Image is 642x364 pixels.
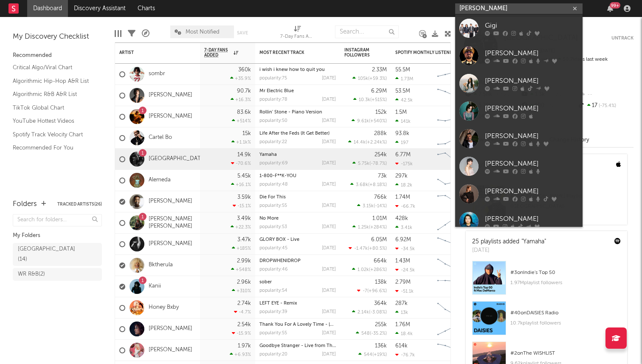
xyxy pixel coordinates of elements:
div: WR R&B ( 2 ) [18,269,45,279]
div: [DATE] [322,331,336,336]
div: 90.7k [237,88,251,94]
span: -78.7 % [371,161,386,166]
div: 2.99k [237,258,251,264]
div: Yamaha [259,152,336,157]
span: -3.08 % [370,310,386,315]
div: 55.5M [395,67,410,73]
a: Gigi [455,14,583,42]
a: LEFT EYE - Remix [259,301,297,306]
a: [GEOGRAPHIC_DATA] [149,155,206,163]
div: [DATE] [322,246,336,251]
div: 42.5k [395,97,413,103]
span: +80.5 % [369,246,386,251]
span: +515 % [372,98,386,102]
input: Search for artists [455,3,583,14]
div: [DATE] [322,161,336,166]
a: [PERSON_NAME] [149,325,192,333]
a: #3onIndie's Top 501.97Mplaylist followers [466,261,627,301]
div: # 3 on Indie's Top 50 [510,268,621,278]
div: +185 % [232,245,251,251]
div: 3.41k [395,225,412,230]
div: 7-Day Fans Added (7-Day Fans Added) [280,32,314,42]
div: ( ) [358,352,387,357]
div: [PERSON_NAME] [485,103,578,113]
div: [DATE] [322,182,336,187]
div: No More [259,216,336,221]
span: Most Notified [186,29,220,35]
a: Thank You For A Lovely Time - [PERSON_NAME] Version [259,322,383,327]
div: 141k [395,119,411,124]
a: GLORY BOX - Live [259,237,299,242]
a: [PERSON_NAME] [149,347,192,354]
div: 1.74M [395,195,410,200]
div: [DATE] [322,267,336,272]
button: Tracked Artists(26) [57,202,102,206]
a: [PERSON_NAME] [455,208,583,235]
div: 1.5M [395,110,407,115]
div: Artist [119,50,183,55]
div: GLORY BOX - Live [259,237,336,242]
div: 152k [375,110,387,115]
svg: Chart title [434,297,472,319]
svg: Chart title [434,106,472,127]
span: +8.18 % [369,183,386,187]
div: Most Recent Track [259,50,323,55]
span: -35.2 % [371,331,386,336]
div: 18.2k [395,182,412,188]
div: +514 % [232,118,251,124]
svg: Chart title [434,170,472,191]
a: Bktherula [149,262,173,269]
span: 544 [364,353,372,357]
div: -4.7 % [234,309,251,315]
div: ( ) [348,139,387,145]
div: [DATE] [322,76,336,81]
div: 1.97k [238,343,251,349]
div: popularity: 50 [259,119,287,123]
div: Mr Electric Blue [259,89,336,93]
span: 105k [358,76,368,81]
div: popularity: 78 [259,97,287,102]
div: 197 [395,140,408,145]
a: [PERSON_NAME] [455,70,583,97]
div: [DATE] [322,288,336,293]
a: [PERSON_NAME] [149,113,192,120]
div: ( ) [352,161,387,166]
button: 99+ [607,5,613,12]
span: +96.6 % [369,289,386,293]
div: popularity: 22 [259,140,287,144]
span: +2.24k % [367,140,386,145]
a: Kanii [149,283,161,290]
span: 1.25k [358,225,369,230]
a: Yamaha [259,152,277,157]
svg: Chart title [434,276,472,297]
div: ( ) [352,76,387,81]
a: [PERSON_NAME] [455,97,583,125]
a: Life After the Feds (It Get Better) [259,131,329,136]
div: [DATE] [472,246,546,255]
span: -14 % [375,204,386,209]
div: Recommended [13,51,102,61]
div: -70.6 % [231,161,251,166]
div: 2.54k [237,322,251,327]
a: "Yamaha" [521,239,546,245]
span: 3.68k [356,183,368,187]
div: 364k [374,301,387,306]
div: 1-800-F**K-YOU [259,174,336,178]
div: popularity: 48 [259,182,288,187]
svg: Chart title [434,85,472,106]
div: 614k [395,343,408,349]
div: 1.76M [395,322,410,327]
div: -175k [395,161,413,166]
input: Search for folders... [13,214,102,226]
div: [DATE] [322,310,336,314]
span: +284 % [370,225,386,230]
div: 2.74k [237,301,251,306]
a: Algorithmic R&B A&R List [13,90,93,99]
a: Rollin' Stone - Piano Version [259,110,322,115]
div: 136k [375,343,387,349]
div: ( ) [357,203,387,209]
a: WR R&B(2) [13,268,102,281]
div: 7-Day Fans Added (7-Day Fans Added) [280,21,314,46]
a: Spotify Track Velocity Chart [13,130,93,139]
div: 6.77M [395,152,411,158]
